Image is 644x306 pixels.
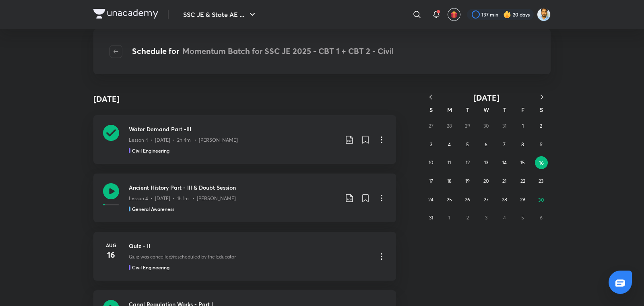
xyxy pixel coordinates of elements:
[516,138,529,151] button: August 8, 2025
[93,9,158,21] a: Company Logo
[535,120,547,132] button: August 2, 2025
[129,195,236,202] p: Lesson 4 • [DATE] • 1h 1m • [PERSON_NAME]
[443,175,456,188] button: August 18, 2025
[540,123,542,129] abbr: August 2, 2025
[520,196,525,203] abbr: August 29, 2025
[430,141,432,147] abbr: August 3, 2025
[132,264,169,271] h5: Civil Engineering
[480,175,493,188] button: August 20, 2025
[480,138,493,151] button: August 6, 2025
[443,138,456,151] button: August 4, 2025
[129,125,338,133] h3: Water Demand Part -III
[484,159,488,165] abbr: August 13, 2025
[450,11,458,18] img: avatar
[516,193,529,206] button: August 29, 2025
[425,138,438,151] button: August 3, 2025
[129,183,338,192] h3: Ancient History Part - III & Doubt Session
[503,10,511,19] img: streak
[473,92,500,103] span: [DATE]
[93,232,396,281] a: Aug16Quiz - IIQuiz was cancelled/rescheduled by the EducatorCivil Engineering
[129,242,370,250] h3: Quiz - II
[498,156,511,169] button: August 14, 2025
[448,8,460,21] button: avatar
[178,6,262,23] button: SSC JE & State AE ...
[93,174,396,222] a: Ancient History Part - III & Doubt SessionLesson 4 • [DATE] • 1h 1m • [PERSON_NAME]General Awareness
[503,141,506,147] abbr: August 7, 2025
[516,156,529,169] button: August 15, 2025
[461,193,474,206] button: August 26, 2025
[522,123,524,129] abbr: August 1, 2025
[461,156,474,169] button: August 12, 2025
[483,106,489,114] abbr: Wednesday
[540,141,543,147] abbr: August 9, 2025
[447,196,452,203] abbr: August 25, 2025
[502,196,507,203] abbr: August 28, 2025
[425,211,438,224] button: August 31, 2025
[440,93,533,103] button: [DATE]
[132,45,394,58] h4: Schedule for
[484,196,489,203] abbr: August 27, 2025
[132,205,174,213] h5: General Awareness
[428,196,433,203] abbr: August 24, 2025
[425,156,438,169] button: August 10, 2025
[129,136,238,144] p: Lesson 4 • [DATE] • 2h 4m • [PERSON_NAME]
[498,138,511,151] button: August 7, 2025
[480,156,493,169] button: August 13, 2025
[465,178,470,184] abbr: August 19, 2025
[540,106,543,114] abbr: Saturday
[516,175,529,188] button: August 22, 2025
[448,159,451,165] abbr: August 11, 2025
[502,159,507,165] abbr: August 14, 2025
[535,156,548,169] button: August 16, 2025
[480,193,493,206] button: August 27, 2025
[498,193,511,206] button: August 28, 2025
[483,178,489,184] abbr: August 20, 2025
[447,106,452,114] abbr: Monday
[429,178,433,184] abbr: August 17, 2025
[466,141,469,147] abbr: August 5, 2025
[535,193,547,206] button: August 30, 2025
[535,175,547,188] button: August 23, 2025
[537,8,551,21] img: Kunal Pradeep
[466,106,469,114] abbr: Tuesday
[103,249,119,261] h4: 16
[520,159,525,165] abbr: August 15, 2025
[129,253,236,261] p: Quiz was cancelled/rescheduled by the Educator
[429,215,433,221] abbr: August 31, 2025
[538,196,544,203] abbr: August 30, 2025
[182,45,394,56] span: Momentum Batch for SSC JE 2025 - CBT 1 + CBT 2 - Civil
[425,193,438,206] button: August 24, 2025
[485,141,487,147] abbr: August 6, 2025
[443,193,456,206] button: August 25, 2025
[516,120,529,132] button: August 1, 2025
[521,141,524,147] abbr: August 8, 2025
[132,147,169,154] h5: Civil Engineering
[535,138,547,151] button: August 9, 2025
[539,178,543,184] abbr: August 23, 2025
[503,106,506,114] abbr: Thursday
[93,115,396,164] a: Water Demand Part -IIILesson 4 • [DATE] • 2h 4m • [PERSON_NAME]Civil Engineering
[93,93,120,105] h4: [DATE]
[93,9,158,19] img: Company Logo
[520,178,525,184] abbr: August 22, 2025
[103,242,119,249] h6: Aug
[448,141,451,147] abbr: August 4, 2025
[429,159,433,165] abbr: August 10, 2025
[465,196,470,203] abbr: August 26, 2025
[461,175,474,188] button: August 19, 2025
[447,178,452,184] abbr: August 18, 2025
[466,159,470,165] abbr: August 12, 2025
[539,159,544,166] abbr: August 16, 2025
[425,175,438,188] button: August 17, 2025
[461,138,474,151] button: August 5, 2025
[429,106,433,114] abbr: Sunday
[443,156,456,169] button: August 11, 2025
[502,178,506,184] abbr: August 21, 2025
[498,175,511,188] button: August 21, 2025
[521,106,524,114] abbr: Friday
